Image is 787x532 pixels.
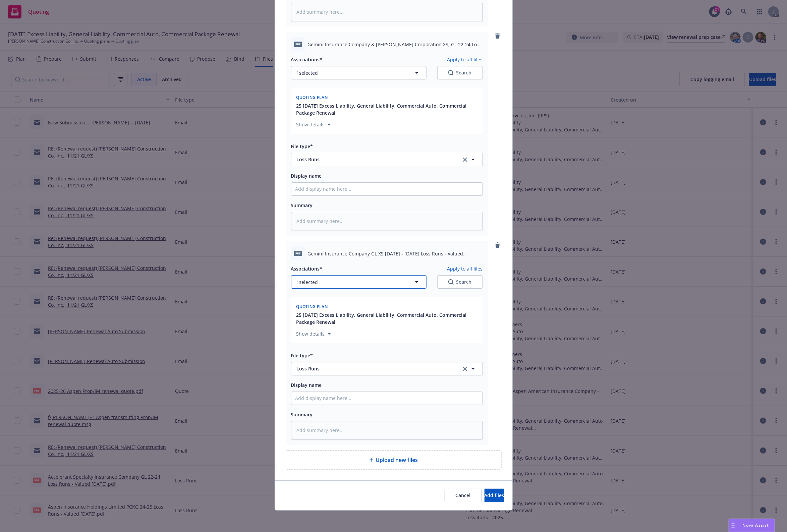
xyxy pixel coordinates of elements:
a: clear selection [461,365,469,373]
a: clear selection [461,156,469,164]
svg: Search [448,279,454,285]
button: 1selected [291,275,427,289]
button: Loss Runsclear selection [291,362,483,375]
button: Add files [485,489,504,502]
span: Loss Runs [297,156,452,163]
span: Add files [485,492,504,498]
button: Loss Runsclear selection [291,153,483,166]
span: Upload new files [376,456,418,464]
span: Associations* [291,265,323,272]
div: Drag to move [729,519,737,532]
button: Nova Assist [729,519,775,532]
input: Add display name here... [291,392,483,405]
span: Gemini Insurance Company GL XS [DATE] - [DATE] Loss Runs - Valued [DATE].pdf [308,250,483,257]
button: 1selected [291,66,427,79]
span: Cancel [456,492,471,498]
button: SearchSearch [437,66,483,79]
a: remove [494,241,502,249]
span: Nova Assist [743,522,769,528]
a: remove [494,32,502,40]
span: Quoting plan [296,95,328,100]
button: 25 [DATE] Excess Liability, General Liability, Commercial Auto, Commercial Package Renewal [296,102,479,116]
button: SearchSearch [437,275,483,289]
span: pdf [294,251,302,256]
button: 25 [DATE] Excess Liability, General Liability, Commercial Auto, Commercial Package Renewal [296,311,479,326]
span: Quoting plan [296,304,328,309]
div: Upload new files [286,450,502,470]
button: Show details [294,330,334,338]
span: Summary [291,202,313,209]
div: Search [448,69,472,76]
div: Search [448,279,472,285]
svg: Search [448,70,454,75]
button: Show details [294,121,334,129]
input: Add display name here... [291,183,483,195]
span: File type* [291,143,313,150]
span: pdf [294,42,302,47]
span: 1 selected [297,279,318,286]
button: Cancel [445,489,482,502]
button: Apply to all files [447,55,483,63]
span: Summary [291,411,313,418]
span: Display name [291,173,322,179]
button: Apply to all files [447,264,483,273]
span: Associations* [291,56,323,63]
span: 1 selected [297,69,318,76]
span: File type* [291,352,313,359]
span: Display name [291,382,322,388]
span: Gemini Insurance Company & [PERSON_NAME] Corporation XS, GL 22-24 Loss Runs - Valued [DATE].pdf [308,41,483,48]
span: Loss Runs [297,365,452,372]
